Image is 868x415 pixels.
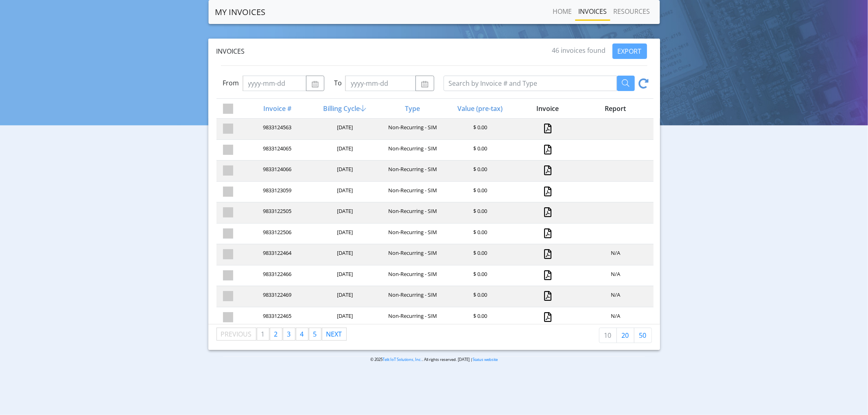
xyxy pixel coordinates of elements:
[378,291,446,302] div: Non-Recurring - SIM
[243,291,310,302] div: 9833122469
[310,187,378,198] div: [DATE]
[611,270,620,278] span: N/A
[243,76,306,91] input: yyyy-mm-dd
[243,228,310,239] div: 9833122506
[243,145,310,156] div: 9833124065
[446,228,513,239] div: $ 0.00
[261,330,265,339] span: 1
[223,356,645,363] p: © 2025 . All rights reserved. [DATE] |
[611,291,620,298] span: N/A
[617,328,634,343] a: 20
[221,330,252,339] span: Previous
[310,165,378,176] div: [DATE]
[383,357,422,362] a: Telit IoT Solutions, Inc.
[216,47,245,56] span: Invoices
[446,165,513,176] div: $ 0.00
[243,207,310,218] div: 9833122505
[310,145,378,156] div: [DATE]
[243,124,310,135] div: 9833124563
[444,76,617,91] input: Search by Invoice # and Type
[378,249,446,260] div: Non-Recurring - SIM
[421,81,429,87] img: calendar.svg
[243,270,310,281] div: 9833122466
[378,104,446,113] div: Type
[243,312,310,323] div: 9833122465
[310,104,378,113] div: Billing Cycle
[378,207,446,218] div: Non-Recurring - SIM
[378,270,446,281] div: Non-Recurring - SIM
[549,3,575,20] a: Home
[446,124,513,135] div: $ 0.00
[322,328,346,340] a: Next page
[552,46,606,55] span: 46 invoices found
[216,328,347,341] ul: Pagination
[274,330,278,339] span: 2
[378,145,446,156] div: Non-Recurring - SIM
[313,330,317,339] span: 5
[215,4,265,20] a: MY INVOICES
[310,249,378,260] div: [DATE]
[446,312,513,323] div: $ 0.00
[310,228,378,239] div: [DATE]
[287,330,291,339] span: 3
[575,3,610,20] a: INVOICES
[378,165,446,176] div: Non-Recurring - SIM
[446,187,513,198] div: $ 0.00
[223,78,239,88] label: From
[610,3,653,20] a: RESOURCES
[334,78,342,88] label: To
[243,165,310,176] div: 9833124066
[310,207,378,218] div: [DATE]
[472,357,498,362] a: Status website
[345,76,416,91] input: yyyy-mm-dd
[243,187,310,198] div: 9833123059
[446,207,513,218] div: $ 0.00
[378,312,446,323] div: Non-Recurring - SIM
[611,312,620,319] span: N/A
[378,187,446,198] div: Non-Recurring - SIM
[612,43,647,59] button: EXPORT
[310,291,378,302] div: [DATE]
[243,249,310,260] div: 9833122464
[446,104,513,113] div: Value (pre-tax)
[310,270,378,281] div: [DATE]
[446,145,513,156] div: $ 0.00
[378,228,446,239] div: Non-Recurring - SIM
[513,104,581,113] div: Invoice
[310,312,378,323] div: [DATE]
[446,270,513,281] div: $ 0.00
[311,81,319,87] img: calendar.svg
[378,124,446,135] div: Non-Recurring - SIM
[611,249,620,256] span: N/A
[446,249,513,260] div: $ 0.00
[581,104,648,113] div: Report
[634,328,652,343] a: 50
[446,291,513,302] div: $ 0.00
[310,124,378,135] div: [DATE]
[243,104,310,113] div: Invoice #
[300,330,304,339] span: 4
